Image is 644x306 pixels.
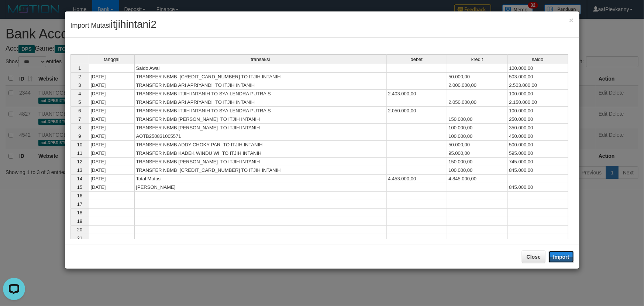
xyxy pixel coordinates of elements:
[447,175,508,183] td: 4.845.000,00
[411,57,423,62] span: debet
[387,175,447,183] td: 4.453.000,00
[89,175,135,183] td: [DATE]
[77,201,82,207] span: 17
[77,227,82,232] span: 20
[135,73,387,81] td: TRANSFER NBMB [CREDIT_CARD_NUMBER] TO ITJIH INTANIH
[135,81,387,90] td: TRANSFER NBMB ARI APRIYANDI​ TO ITJIH INTANIH
[569,16,574,24] span: ×
[135,64,387,73] td: Saldo Awal
[508,64,568,73] td: 100.000,00
[135,149,387,158] td: TRANSFER NBMB KADEK WINDU WI TO ITJIH INTANIH
[78,125,81,130] span: 8
[89,149,135,158] td: [DATE]
[508,166,568,175] td: 845.000,00
[135,90,387,98] td: TRANSFER NBMB ITJIH INTANIH TO SYAILENDRA PUTRA S
[447,115,508,124] td: 150.000,00
[135,132,387,141] td: AOTB250831005571
[70,22,157,29] span: Import Mutasi
[104,57,120,62] span: tanggal
[522,251,545,263] button: Close
[78,82,81,88] span: 3
[135,175,387,183] td: Total Mutasi
[89,98,135,107] td: [DATE]
[447,81,508,90] td: 2.000.000,00
[447,158,508,166] td: 150.000,00
[508,98,568,107] td: 2.150.000,00
[77,150,82,156] span: 11
[508,73,568,81] td: 503.000,00
[135,107,387,115] td: TRANSFER NBMB ITJIH INTANIH TO SYAILENDRA PUTRA S
[471,57,483,62] span: kredit
[549,251,574,263] button: Import
[532,57,543,62] span: saldo
[89,132,135,141] td: [DATE]
[387,90,447,98] td: 2.403.000,00
[135,141,387,149] td: TRANSFER NBMB ADDY CHOKY PAR TO ITJIH INTANIH
[78,65,81,71] span: 1
[70,54,89,64] th: Select whole grid
[508,132,568,141] td: 450.000,00
[447,98,508,107] td: 2.050.000,00
[89,73,135,81] td: [DATE]
[89,183,135,192] td: [DATE]
[89,124,135,132] td: [DATE]
[89,81,135,90] td: [DATE]
[387,107,447,115] td: 2.050.000,00
[135,115,387,124] td: TRANSFER NBMB [PERSON_NAME] TO ITJIH INTANIH
[78,133,81,139] span: 9
[135,98,387,107] td: TRANSFER NBMB ARI APRIYANDI​ TO ITJIH INTANIH
[78,108,81,113] span: 6
[447,132,508,141] td: 100.000,00
[78,91,81,96] span: 4
[77,218,82,224] span: 19
[89,141,135,149] td: [DATE]
[508,158,568,166] td: 745.000,00
[508,115,568,124] td: 250.000,00
[447,124,508,132] td: 100.000,00
[135,124,387,132] td: TRANSFER NBMB [PERSON_NAME] TO ITJIH INTANIH
[508,81,568,90] td: 2.503.000,00
[77,142,82,147] span: 10
[135,183,387,192] td: [PERSON_NAME]
[135,158,387,166] td: TRANSFER NBMB [PERSON_NAME] TO ITJIH INTANIH
[508,183,568,192] td: 845.000,00
[78,116,81,122] span: 7
[447,166,508,175] td: 100.000,00
[508,149,568,158] td: 595.000,00
[111,18,157,30] span: itjihintani2
[77,193,82,198] span: 16
[89,107,135,115] td: [DATE]
[89,166,135,175] td: [DATE]
[89,90,135,98] td: [DATE]
[447,149,508,158] td: 95.000,00
[251,57,270,62] span: transaksi
[89,115,135,124] td: [DATE]
[78,74,81,79] span: 2
[508,141,568,149] td: 500.000,00
[77,184,82,190] span: 15
[508,124,568,132] td: 350.000,00
[569,16,574,24] button: Close
[3,3,25,25] button: Open LiveChat chat widget
[77,176,82,181] span: 14
[508,90,568,98] td: 100.000,00
[447,73,508,81] td: 50.000,00
[77,159,82,164] span: 12
[77,167,82,173] span: 13
[135,166,387,175] td: TRANSFER NBMB [CREDIT_CARD_NUMBER] TO ITJIH INTANIH
[77,235,82,241] span: 21
[77,210,82,215] span: 18
[508,107,568,115] td: 100.000,00
[78,99,81,105] span: 5
[447,141,508,149] td: 50.000,00
[89,158,135,166] td: [DATE]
